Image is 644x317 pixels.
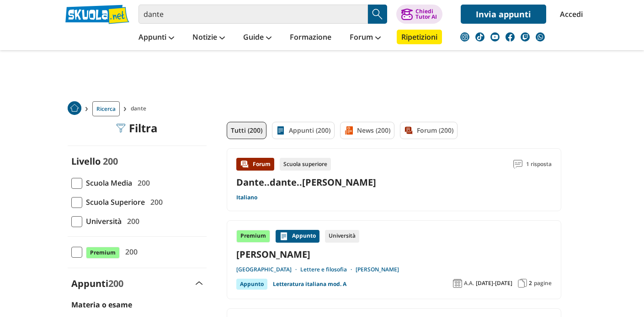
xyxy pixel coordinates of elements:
img: Filtra filtri mobile [116,124,125,133]
span: Scuola Superiore [82,196,145,208]
a: Home [68,101,81,116]
a: Dante..dante..[PERSON_NAME] [236,176,376,188]
div: Chiedi Tutor AI [415,9,437,20]
div: Forum [236,158,274,171]
span: A.A. [464,280,474,287]
a: [GEOGRAPHIC_DATA] [236,266,300,273]
span: 200 [123,215,139,227]
div: Appunto [276,230,319,243]
img: Pagine [518,279,527,288]
span: Premium [86,247,120,259]
span: 200 [103,155,118,167]
a: Letteratura italiana mod. A [273,279,346,290]
a: Ripetizioni [397,30,442,44]
span: 200 [122,246,138,258]
label: Livello [71,155,101,167]
a: Ricerca [92,101,120,116]
img: Home [68,101,81,115]
span: 1 risposta [526,158,552,171]
a: [PERSON_NAME] [236,248,552,260]
img: WhatsApp [536,32,545,42]
span: 200 [147,196,163,208]
img: instagram [460,32,469,42]
a: Tutti (200) [227,122,266,139]
img: Appunti filtro contenuto [276,126,285,135]
a: Notizie [190,30,227,46]
img: News filtro contenuto [344,126,353,135]
a: Accedi [560,5,579,24]
div: Premium [236,230,270,243]
a: News (200) [340,122,394,139]
img: Anno accademico [453,279,462,288]
span: dante [131,101,150,116]
a: Lettere e filosofia [300,266,356,273]
span: Scuola Media [82,177,132,189]
img: youtube [490,32,500,42]
label: Appunti [71,277,123,290]
div: Università [325,230,359,243]
img: Commenti lettura [513,160,522,169]
a: Guide [241,30,274,46]
a: Formazione [287,30,334,46]
span: 2 [529,280,532,287]
button: Search Button [368,5,387,24]
span: pagine [534,280,552,287]
span: 200 [134,177,150,189]
a: [PERSON_NAME] [356,266,399,273]
button: ChiediTutor AI [396,5,442,24]
img: Forum contenuto [240,160,249,169]
img: Forum filtro contenuto [404,126,413,135]
div: Scuola superiore [280,158,331,171]
span: [DATE]-[DATE] [476,280,512,287]
img: Cerca appunti, riassunti o versioni [371,7,384,21]
a: Forum (200) [400,122,458,139]
img: Appunti contenuto [279,232,288,241]
input: Cerca appunti, riassunti o versioni [138,5,368,24]
img: twitch [521,32,530,42]
a: Invia appunti [461,5,546,24]
a: Forum [347,30,383,46]
a: Italiano [236,194,257,201]
img: facebook [506,32,515,42]
span: 200 [108,277,123,290]
div: Filtra [116,122,158,135]
a: Appunti (200) [272,122,335,139]
div: Appunto [236,279,267,290]
label: Materia o esame [71,300,132,310]
span: Università [82,215,122,227]
img: Apri e chiudi sezione [196,281,203,285]
a: Appunti [136,30,176,46]
img: tiktok [475,32,484,42]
